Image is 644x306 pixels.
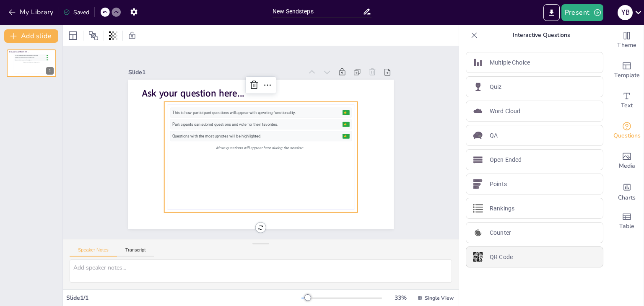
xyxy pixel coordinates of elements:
[613,131,641,140] span: Questions
[174,113,342,136] div: Participants can submit questions and vote for their favorites.
[473,57,483,67] img: Multiple Choice icon
[46,67,54,75] div: 1
[473,203,483,213] img: Rankings icon
[490,253,513,262] p: QR Code
[70,247,117,257] button: Speaker Notes
[273,5,363,18] input: Insert title
[147,75,250,98] span: Ask your question here...
[610,55,644,86] div: Add ready made slides
[66,294,301,302] div: Slide 1 / 1
[543,4,560,21] button: Export to PowerPoint
[176,101,343,124] div: This is how participant questions will appear with upvoting functionality.
[610,25,644,55] div: Change the overall theme
[618,5,633,20] div: Y B
[610,86,644,116] div: Add text boxes
[347,143,349,148] span: 8
[618,193,636,202] span: Charts
[169,133,351,162] div: More questions will appear here during the session...
[473,106,483,116] img: Word Cloud icon
[490,204,514,213] p: Rankings
[610,116,644,146] div: Get real-time input from your audience
[345,119,352,124] button: 👍5
[7,49,56,77] div: 1
[618,4,633,21] button: Y B
[619,222,634,231] span: Table
[473,130,483,140] img: QA icon
[490,156,522,164] p: Open Ended
[15,57,47,58] div: Participants can submit questions and vote for their favorites.
[481,25,602,45] p: Interactive Questions
[349,120,351,124] span: 5
[15,55,47,56] div: This is how participant questions will appear with upvoting functionality.
[136,54,311,80] div: Slide 1
[390,294,410,302] div: 33 %
[490,58,530,67] p: Multiple Choice
[490,83,502,91] p: Quiz
[342,142,350,148] button: 👍8
[348,132,350,136] span: 3
[9,51,28,53] span: Ask your question here...
[621,101,633,110] span: Text
[473,155,483,165] img: Open Ended icon
[614,71,640,80] span: Template
[15,60,47,60] div: Questions with the most upvotes will be highlighted.
[610,176,644,206] div: Add charts and graphs
[561,4,603,21] button: Present
[490,107,520,116] p: Word Cloud
[4,29,58,43] button: Add slide
[473,252,483,262] img: QR Code icon
[473,228,483,238] img: Counter icon
[490,180,507,189] p: Points
[473,82,483,92] img: Quiz icon
[6,5,57,19] button: My Library
[117,247,154,257] button: Transcript
[490,131,498,140] p: QA
[63,8,89,16] div: Saved
[66,29,80,42] div: Layout
[88,31,99,41] span: Position
[619,161,635,171] span: Media
[610,206,644,236] div: Add a table
[473,179,483,189] img: Points icon
[15,61,49,63] div: More questions will appear here during the session...
[173,124,341,147] div: Questions with the most upvotes will be highlighted.
[617,41,636,50] span: Theme
[490,228,511,237] p: Counter
[343,130,351,136] button: 👍3
[425,295,454,301] span: Single View
[610,146,644,176] div: Add images, graphics, shapes or video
